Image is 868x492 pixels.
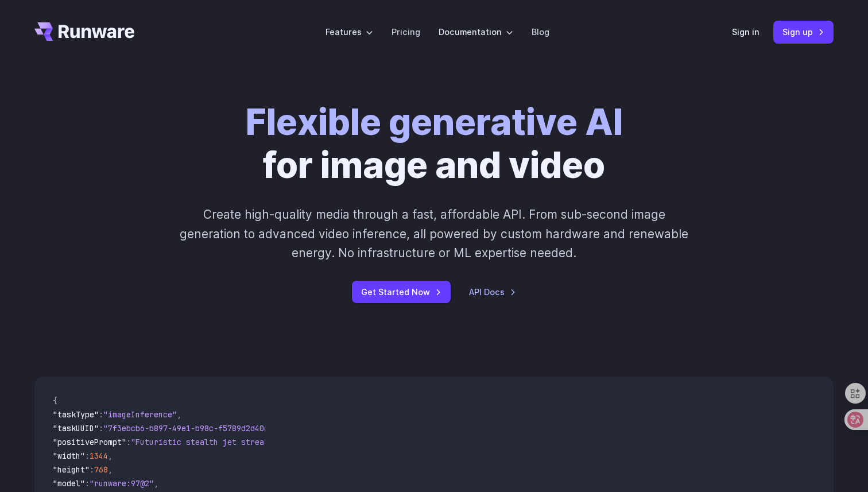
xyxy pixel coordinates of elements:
[392,25,420,38] a: Pricing
[732,25,759,38] a: Sign in
[90,451,108,461] span: 1344
[352,281,451,303] a: Get Started Now
[469,285,516,299] a: API Docs
[85,451,90,461] span: :
[246,100,623,144] strong: Flexible generative AI
[103,409,177,420] span: "imageInference"
[179,205,690,262] p: Create high-quality media through a fast, affordable API. From sub-second image generation to adv...
[108,464,113,475] span: ,
[154,478,158,489] span: ,
[85,478,90,489] span: :
[53,464,90,475] span: "height"
[131,437,549,447] span: "Futuristic stealth jet streaking through a neon-lit cityscape with glowing purple exhaust"
[94,464,108,475] span: 768
[99,423,103,433] span: :
[439,25,513,38] label: Documentation
[90,478,154,489] span: "runware:97@2"
[53,423,99,433] span: "taskUUID"
[53,437,126,447] span: "positivePrompt"
[90,464,94,475] span: :
[246,101,623,187] h1: for image and video
[99,409,103,420] span: :
[532,25,549,38] a: Blog
[325,25,373,38] label: Features
[53,478,85,489] span: "model"
[108,451,113,461] span: ,
[773,21,834,43] a: Sign up
[53,451,85,461] span: "width"
[53,409,99,420] span: "taskType"
[53,396,57,406] span: {
[126,437,131,447] span: :
[103,423,278,433] span: "7f3ebcb6-b897-49e1-b98c-f5789d2d40d7"
[34,22,134,41] a: Go to /
[177,409,181,420] span: ,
